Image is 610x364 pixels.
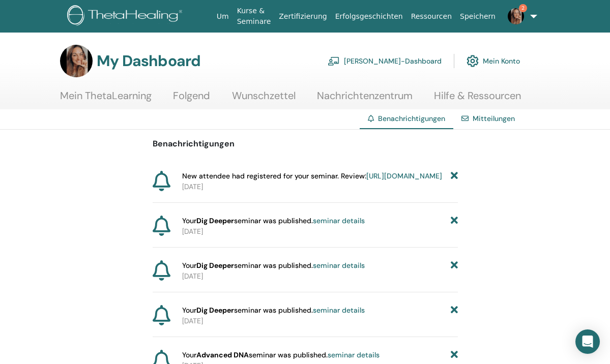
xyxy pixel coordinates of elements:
[182,316,458,326] p: [DATE]
[213,7,233,26] a: Um
[508,8,524,24] img: default.jpg
[182,216,365,226] span: Your seminar was published.
[182,350,380,360] span: Your seminar was published.
[328,350,380,359] a: seminar details
[97,52,200,70] h3: My Dashboard
[575,329,600,354] div: Open Intercom Messenger
[233,2,275,31] a: Kurse & Seminare
[196,306,234,315] strong: Dig Deeper
[182,171,442,181] span: New attendee had registered for your seminar. Review:
[60,89,152,109] a: Mein ThetaLearning
[378,114,445,123] span: Benachrichtigungen
[313,216,365,225] a: seminar details
[467,52,479,70] img: cog.svg
[313,306,365,315] a: seminar details
[456,7,500,26] a: Speichern
[182,271,458,282] p: [DATE]
[331,7,407,26] a: Erfolgsgeschichten
[182,260,365,271] span: Your seminar was published.
[196,216,234,225] strong: Dig Deeper
[182,226,458,237] p: [DATE]
[366,171,442,180] a: [URL][DOMAIN_NAME]
[467,50,520,72] a: Mein Konto
[67,5,186,28] img: logo.png
[317,89,413,109] a: Nachrichtenzentrum
[519,4,527,12] span: 2
[328,56,340,66] img: chalkboard-teacher.svg
[275,7,331,26] a: Zertifizierung
[182,305,365,316] span: Your seminar was published.
[313,261,365,270] a: seminar details
[232,89,296,109] a: Wunschzettel
[196,261,234,270] strong: Dig Deeper
[434,89,521,109] a: Hilfe & Ressourcen
[153,138,458,150] p: Benachrichtigungen
[473,114,515,123] a: Mitteilungen
[60,45,93,77] img: default.jpg
[196,350,249,359] strong: Advanced DNA
[173,89,210,109] a: Folgend
[182,181,458,192] p: [DATE]
[328,50,442,72] a: [PERSON_NAME]-Dashboard
[407,7,456,26] a: Ressourcen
